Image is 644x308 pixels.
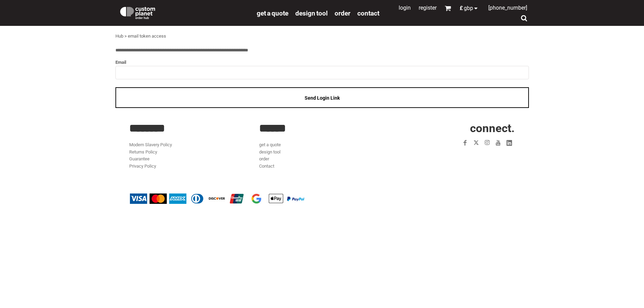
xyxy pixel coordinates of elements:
img: Discover [208,193,226,204]
img: China UnionPay [228,193,245,204]
img: American Express [169,193,186,204]
a: Custom Planet [115,2,253,22]
div: > [124,33,127,40]
iframe: Customer reviews powered by Trustpilot [420,152,515,161]
label: Email [115,58,529,66]
span: order [335,9,350,17]
img: Custom Planet [119,5,156,19]
a: Register [419,4,437,11]
img: Apple Pay [267,193,285,204]
img: Mastercard [150,193,167,204]
a: Modern Slavery Policy [129,142,172,147]
img: Visa [130,193,147,204]
img: PayPal [287,197,304,201]
span: design tool [295,9,328,17]
a: Contact [357,9,379,17]
span: Send Login Link [305,95,340,101]
a: Login [399,4,411,11]
a: get a quote [257,9,288,17]
span: GBP [464,6,473,11]
a: Returns Policy [129,149,157,155]
a: Contact [259,163,274,169]
a: get a quote [259,142,281,147]
a: order [335,9,350,17]
span: [PHONE_NUMBER] [488,4,527,11]
span: get a quote [257,9,288,17]
img: Google Pay [248,193,265,204]
span: £ [460,6,464,11]
a: design tool [295,9,328,17]
img: Diners Club [189,193,206,204]
a: Privacy Policy [129,163,156,169]
span: Contact [357,9,379,17]
a: design tool [259,149,280,155]
a: order [259,156,269,161]
div: email token access [128,33,166,40]
a: Hub [115,33,123,39]
h2: CONNECT. [389,122,515,134]
a: Guarantee [129,156,150,161]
